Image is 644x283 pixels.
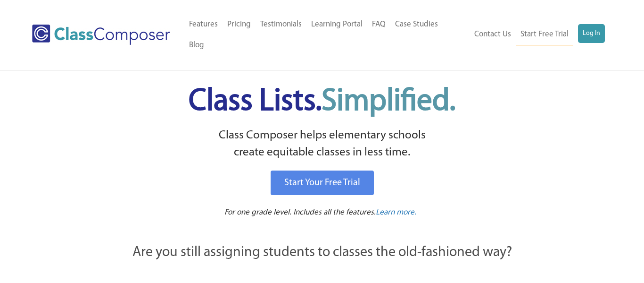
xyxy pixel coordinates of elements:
img: Class Composer [32,25,170,45]
a: Learning Portal [306,14,367,35]
a: Blog [184,35,209,56]
a: Start Your Free Trial [271,171,374,195]
p: Are you still assigning students to classes the old-fashioned way? [82,242,562,263]
a: Case Studies [390,14,443,35]
a: Log In [578,24,605,43]
a: Contact Us [470,24,516,45]
a: Features [184,14,223,35]
a: Testimonials [256,14,306,35]
span: Start Your Free Trial [284,178,360,188]
span: Learn more. [376,208,416,216]
nav: Header Menu [184,14,467,56]
a: Start Free Trial [516,24,573,45]
span: Class Lists. [189,86,455,117]
span: Simplified. [322,86,455,117]
a: Learn more. [376,207,416,219]
p: Class Composer helps elementary schools create equitable classes in less time. [80,127,564,162]
nav: Header Menu [467,24,604,45]
a: Pricing [223,14,256,35]
a: FAQ [367,14,390,35]
span: For one grade level. Includes all the features. [224,208,376,216]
